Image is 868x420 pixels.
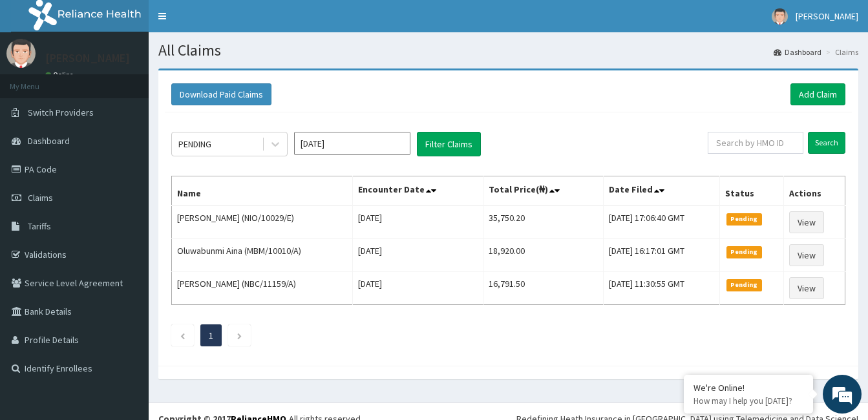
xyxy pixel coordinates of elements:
input: Search [808,132,845,154]
span: Pending [726,279,762,291]
span: Tariffs [28,220,51,232]
li: Claims [823,47,858,58]
span: Dashboard [28,135,70,147]
td: 18,920.00 [483,239,604,272]
a: Next page [237,330,242,341]
td: [PERSON_NAME] (NIO/10029/E) [172,205,353,239]
th: Name [172,176,353,206]
img: User Image [772,8,788,25]
td: [DATE] [353,272,483,305]
th: Encounter Date [353,176,483,206]
div: We're Online! [693,382,803,394]
h1: All Claims [158,42,858,59]
span: Pending [726,213,762,225]
a: View [789,244,824,266]
th: Status [719,176,783,206]
td: [DATE] 11:30:55 GMT [604,272,720,305]
p: [PERSON_NAME] [45,52,130,64]
button: Filter Claims [417,132,481,156]
td: 35,750.20 [483,205,604,239]
th: Total Price(₦) [483,176,604,206]
input: Search by HMO ID [708,132,803,154]
div: PENDING [178,138,211,151]
td: [DATE] 17:06:40 GMT [604,205,720,239]
td: Oluwabunmi Aina (MBM/10010/A) [172,239,353,272]
td: [DATE] [353,205,483,239]
span: [PERSON_NAME] [796,10,858,22]
a: Dashboard [774,47,821,58]
span: Pending [726,246,762,258]
td: [PERSON_NAME] (NBC/11159/A) [172,272,353,305]
td: [DATE] 16:17:01 GMT [604,239,720,272]
a: View [789,277,824,299]
p: How may I help you today? [693,395,803,406]
span: Claims [28,192,53,204]
a: Page 1 is your current page [209,330,213,341]
a: Add Claim [790,83,845,105]
a: Previous page [180,330,185,341]
a: Online [45,70,76,79]
a: View [789,211,824,233]
input: Select Month and Year [294,132,410,155]
img: User Image [6,39,36,68]
td: 16,791.50 [483,272,604,305]
th: Actions [783,176,845,206]
th: Date Filed [604,176,720,206]
button: Download Paid Claims [171,83,271,105]
span: Switch Providers [28,107,94,118]
td: [DATE] [353,239,483,272]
